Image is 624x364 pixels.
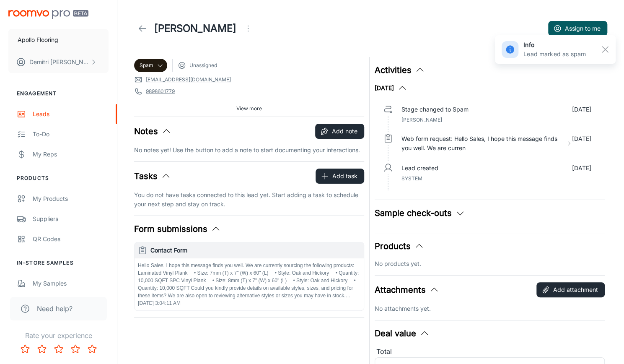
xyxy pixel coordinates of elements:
div: To-do [33,130,109,139]
button: Activities [375,64,425,76]
button: Assign to me [548,21,607,36]
button: Tasks [134,170,171,182]
button: [DATE] [375,83,407,93]
span: [DATE] 3:04:11 AM [138,300,181,306]
span: View more [236,105,262,112]
p: Rate your experience [7,330,110,341]
div: Leads [33,109,109,119]
span: System [401,175,422,182]
p: You do not have tasks connected to this lead yet. Start adding a task to schedule your next step ... [134,190,364,209]
button: View more [233,102,265,115]
p: Lead created [401,164,438,173]
button: Sample check-outs [375,207,465,219]
button: Demitri [PERSON_NAME] [8,51,109,73]
h1: [PERSON_NAME] [154,21,236,36]
button: Rate 4 star [67,341,84,357]
button: Open menu [240,20,256,37]
p: Demitri [PERSON_NAME] [29,57,88,67]
a: [EMAIL_ADDRESS][DOMAIN_NAME] [146,76,231,83]
span: Need help? [37,304,72,314]
h6: Contact Form [150,246,360,255]
p: No notes yet! Use the button to add a note to start documenting your interactions. [134,146,364,155]
p: Apollo Flooring [18,35,58,44]
div: My Reps [33,150,109,159]
button: Notes [134,125,171,138]
button: Rate 1 star [17,341,34,357]
p: Stage changed to Spam [401,105,469,114]
button: Rate 3 star [50,341,67,357]
button: Add attachment [536,282,605,297]
p: No attachments yet. [375,304,605,313]
button: Form submissions [134,223,221,235]
h6: info [523,40,586,49]
button: Rate 5 star [84,341,101,357]
span: Spam [140,62,153,69]
span: Unassigned [189,62,217,69]
button: Add note [315,124,364,139]
div: My Samples [33,279,109,288]
button: Add task [316,169,364,184]
p: Web form request: Hello Sales, I hope this message finds you well. We are curren [401,134,562,153]
div: Suppliers [33,214,109,224]
div: My Products [33,194,109,203]
button: Apollo Flooring [8,29,109,51]
p: [DATE] [572,164,591,173]
a: 9898601779 [146,88,175,95]
button: Deal value [375,327,430,340]
button: Rate 2 star [34,341,50,357]
button: Attachments [375,283,439,296]
p: Hello Sales, I hope this message finds you well. We are currently sourcing the following products... [138,262,360,299]
p: No products yet. [375,259,605,268]
img: Roomvo PRO Beta [8,10,88,19]
div: QR Codes [33,234,109,244]
span: [PERSON_NAME] [401,117,442,123]
button: Products [375,240,424,252]
p: [DATE] [572,105,591,114]
button: Contact FormHello Sales, I hope this message finds you well. We are currently sourcing the follow... [135,242,364,310]
div: Total [375,346,605,357]
p: Lead marked as spam [523,49,586,59]
p: [DATE] [572,134,591,153]
div: Spam [134,59,167,72]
